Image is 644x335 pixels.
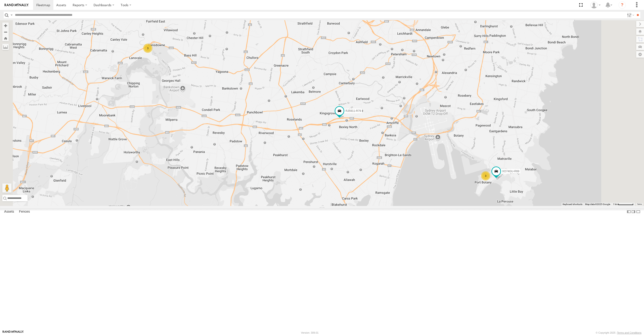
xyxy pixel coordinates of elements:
[612,203,635,206] button: Map Scale: 1 km per 63 pixels
[345,109,361,113] span: RJ5911-R79
[5,3,28,7] img: rand-logo.svg
[563,203,582,206] button: Keyboard shortcuts
[301,331,319,334] div: Version: 309.01
[636,208,641,215] label: Hide Summary Table
[481,171,490,180] div: 3
[636,51,644,58] label: Map Settings
[625,12,635,18] label: Search Filter Options
[2,208,16,215] label: Assets
[631,208,636,215] label: Dock Summary Table to the Right
[596,331,641,334] div: © Copyright 2025 -
[618,1,626,9] i: ?
[502,170,519,173] span: XO74GU-R69
[2,44,9,50] label: Measure
[585,203,610,206] span: Map data ©2025 Google
[637,203,642,205] a: Terms (opens in new tab)
[589,2,602,8] div: Quang MAC
[2,35,9,41] button: Zoom Home
[2,23,9,29] button: Zoom in
[613,203,618,206] span: 1 km
[143,44,152,53] div: 3
[2,183,11,193] button: Drag Pegman onto the map to open Street View
[2,29,9,35] button: Zoom out
[617,331,641,334] a: Terms and Conditions
[10,12,13,18] label: Search Query
[17,208,32,215] label: Fences
[3,330,24,335] a: Visit our Website
[627,208,631,215] label: Dock Summary Table to the Left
